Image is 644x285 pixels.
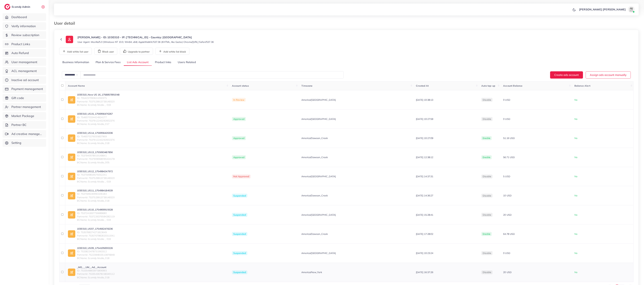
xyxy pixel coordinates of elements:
[77,231,115,234] span: ID: 7535788274271813649
[503,252,510,255] span: 0 USD
[416,98,433,101] span: [DATE] 10:38:13
[77,253,115,256] span: PartnerId: 7522384815513976848
[152,59,174,66] a: Product links
[232,175,251,179] span: Not Approved
[301,156,328,159] span: America/Dawson_Creek
[416,84,429,87] span: Created At
[483,156,490,159] span: enable
[301,117,336,121] span: America/[GEOGRAPHIC_DATA]
[77,215,115,218] span: PartnerId: 7537226376584282119
[68,269,75,276] img: ic-ad-info.7fc67b75.svg
[577,6,636,13] a: [PERSON_NAME] [PERSON_NAME]avatar
[574,271,577,274] span: No
[232,270,247,274] span: Suspended
[77,227,115,230] a: 1030310_US07_1754562478236
[301,136,328,140] span: America/Dawson_Creek
[3,112,46,120] a: Market Package
[66,36,73,43] img: ic-user-info.36bf1079.svg
[68,96,75,104] img: ic-ad-info.7fc67b75.svg
[483,252,491,255] span: disable
[574,175,577,178] span: No
[483,232,490,235] span: enable
[77,180,115,183] span: BCName: Ecomdy Media _ 019
[11,132,44,136] span: Ad creative management
[574,156,577,159] span: No
[503,175,510,178] span: 5 USD
[3,67,46,75] a: ACL management
[483,213,491,216] span: disable
[68,211,75,219] img: ic-ad-info.7fc67b75.svg
[3,76,46,84] a: Inactive ad account
[574,232,577,235] span: No
[3,85,46,93] a: Payment management
[12,5,31,8] h2: Ecomdy Admin
[77,269,115,272] span: ID: 7533548803975806993
[483,98,491,101] span: disable
[77,122,115,126] span: BCName: Ecomdy Media_017
[77,256,115,260] span: BCName: Ecomdy Media_018
[232,232,247,236] span: Suspended
[3,40,46,48] a: Product Links
[68,249,75,257] img: ic-ad-info.7fc67b75.svg
[77,119,115,122] span: PartnerId: 7537912243292602376
[11,51,29,55] span: Auto Refund
[54,21,78,26] h3: User detail
[481,84,495,87] span: Auto top-up
[77,40,214,44] small: User Agent: Mozilla/5.0 (Windows NT 10.0; Win64; x64) AppleWebKit/537.36 (KHTML, like Gecko) Chro...
[77,96,119,100] span: ID: 7554237093624250375
[416,252,433,255] span: [DATE] 10:23:24
[120,48,153,55] button: Upgrade to partner
[92,59,124,66] a: Plan & Service Fees
[68,173,75,180] img: ic-ad-info.7fc67b75.svg
[416,117,433,121] span: [DATE] 10:27:59
[77,276,115,279] span: BCName: Ecomdy Media_018
[77,141,115,145] span: BCName: Ecomdy Media_018
[77,151,115,154] a: 1030310_US13_1755063487856
[416,137,433,140] span: [DATE] 10:27:09
[416,232,433,235] span: [DATE] 17:28:02
[77,154,115,157] span: ID: 7537940078019149841
[483,137,490,140] span: enable
[77,192,115,196] span: ID: 7537599240093106184
[483,117,491,121] span: disable
[574,213,577,216] span: No
[574,252,577,255] span: No
[483,271,491,274] span: disable
[550,71,583,79] button: Create ads account
[77,237,115,241] span: BCName: Ecomdy Media _ 019
[503,213,512,216] span: 20 USD
[232,84,249,87] span: Account status
[301,251,336,255] span: America/[GEOGRAPHIC_DATA]
[3,121,46,129] a: Partner BC
[3,103,46,111] a: Partner management
[68,192,75,199] img: ic-ad-info.7fc67b75.svg
[4,4,31,10] a: logoEcomdy Admin
[77,208,115,211] a: 1030310_US10_1754900915528
[503,271,512,274] span: 20 USD
[77,116,115,119] span: ID: 7546070334424924177
[77,135,115,138] span: ID: 7546070276035837969
[503,117,510,121] span: 0 USD
[579,7,626,11] p: [PERSON_NAME] [PERSON_NAME]
[11,78,39,82] span: Inactive ad account
[483,175,491,178] span: disable
[77,170,115,173] a: 1030310_US12_1754984247972
[3,49,46,57] a: Auto Refund
[574,137,577,140] span: No
[416,156,433,159] span: [DATE] 12:38:12
[3,139,46,147] a: Setting
[77,211,115,215] span: ID: 7537241837736689680
[574,98,577,101] span: No
[503,194,512,197] span: 10 USD
[574,117,577,121] span: No
[301,175,336,178] span: America/[GEOGRAPHIC_DATA]
[11,114,34,118] span: Market Package
[3,13,46,21] a: Dashboard
[68,154,75,161] img: ic-ad-info.7fc67b75.svg
[155,48,189,55] button: Add white list block
[301,84,312,87] span: Timezone
[628,6,635,13] img: avatar
[11,123,27,127] span: Partner BC
[77,176,115,180] span: PartnerId: 7537529913739149320
[4,4,10,10] img: logo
